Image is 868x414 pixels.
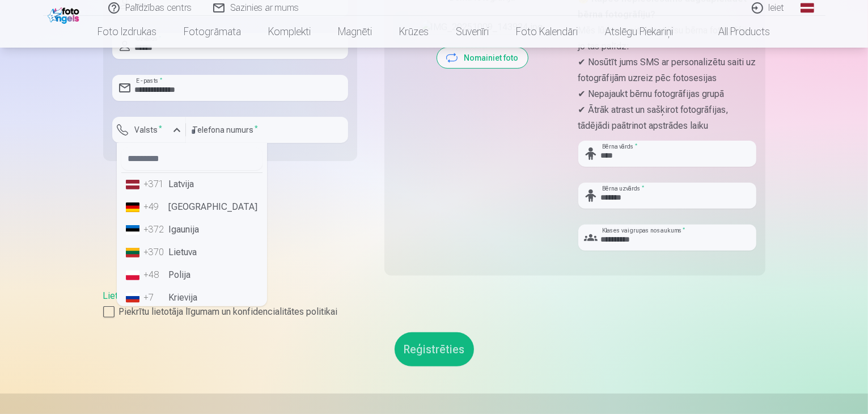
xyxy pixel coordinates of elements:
[121,218,262,241] li: Igaunija
[687,16,784,48] a: All products
[121,173,262,196] li: Latvija
[592,16,687,48] a: Atslēgu piekariņi
[437,48,528,68] button: Nomainiet foto
[386,16,443,48] a: Krūzes
[121,241,262,264] li: Lietuva
[255,16,325,48] a: Komplekti
[84,16,171,48] a: Foto izdrukas
[103,289,765,319] div: ,
[395,332,474,366] button: Reģistrēties
[144,178,167,191] div: +371
[112,143,186,152] div: Lauks ir obligāts
[103,305,765,319] label: Piekrītu lietotāja līgumam un konfidencialitātes politikai
[578,54,756,86] p: ✔ Nosūtīt jums SMS ar personalizētu saiti uz fotogrāfijām uzreiz pēc fotosesijas
[503,16,592,48] a: Foto kalendāri
[144,268,167,282] div: +48
[121,286,262,309] li: Krievija
[121,264,262,286] li: Polija
[121,196,262,218] li: [GEOGRAPHIC_DATA]
[171,16,255,48] a: Fotogrāmata
[144,291,167,305] div: +7
[443,16,503,48] a: Suvenīri
[144,200,167,214] div: +49
[103,290,175,301] a: Lietošanas līgums
[578,102,756,134] p: ✔ Ātrāk atrast un sašķirot fotogrāfijas, tādējādi paātrinot apstrādes laiku
[112,117,186,143] button: Valsts*
[144,223,167,236] div: +372
[578,86,756,102] p: ✔ Nepajaukt bērnu fotogrāfijas grupā
[48,5,82,24] img: /fa1
[144,246,167,259] div: +370
[130,124,167,136] label: Valsts
[325,16,386,48] a: Magnēti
